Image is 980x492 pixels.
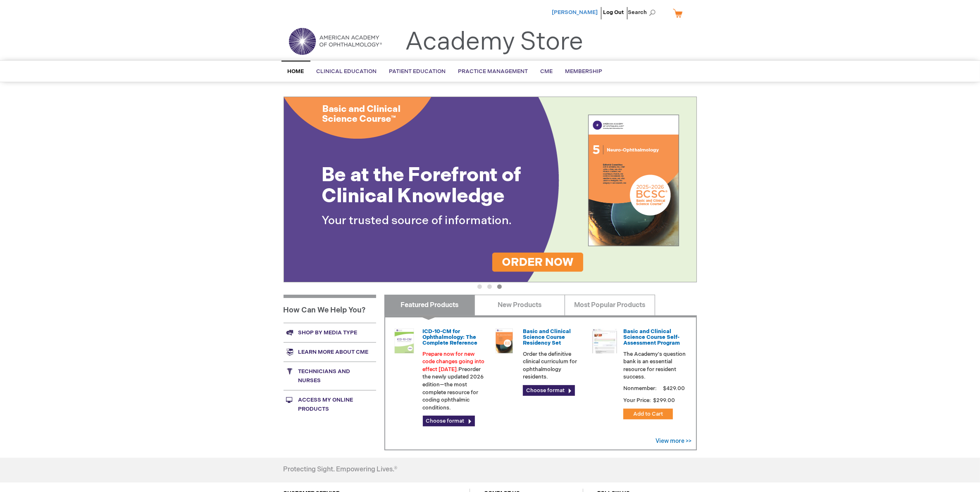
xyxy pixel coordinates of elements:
[662,385,686,392] span: $429.00
[284,362,376,390] a: Technicians and nurses
[523,328,571,347] a: Basic and Clinical Science Course Residency Set
[384,295,475,315] a: Featured Products
[628,4,660,21] span: Search
[423,416,475,426] a: Choose format
[541,68,553,75] span: CME
[656,438,692,445] a: View more >>
[497,284,502,289] button: 3 of 3
[623,328,680,347] a: Basic and Clinical Science Course Self-Assessment Program
[284,390,376,419] a: Access My Online Products
[477,284,482,289] button: 1 of 3
[392,329,417,353] img: 0120008u_42.png
[623,397,651,404] strong: Your Price:
[623,383,657,394] strong: Nonmember:
[633,411,663,417] span: Add to Cart
[652,397,676,404] span: $299.00
[284,295,376,323] h1: How Can We Help You?
[423,328,478,347] a: ICD-10-CM for Ophthalmology: The Complete Reference
[487,284,492,289] button: 2 of 3
[603,9,624,16] a: Log Out
[317,68,377,75] span: Clinical Education
[423,350,486,412] p: Preorder the newly updated 2026 edition—the most complete resource for coding ophthalmic conditions.
[284,342,376,362] a: Learn more about CME
[458,68,528,75] span: Practice Management
[523,350,586,381] p: Order the definitive clinical curriculum for ophthalmology residents.
[288,68,304,75] span: Home
[423,351,485,373] font: Prepare now for new code changes going into effect [DATE].
[552,9,598,16] a: [PERSON_NAME]
[492,329,517,353] img: 02850963u_47.png
[623,350,686,381] p: The Academy's question bank is an essential resource for resident success.
[284,466,398,473] h4: Protecting Sight. Empowering Lives.®
[565,295,655,315] a: Most Popular Products
[405,27,584,57] a: Academy Store
[284,323,376,342] a: Shop by media type
[475,295,565,315] a: New Products
[623,409,673,419] button: Add to Cart
[565,68,603,75] span: Membership
[523,385,575,396] a: Choose format
[389,68,446,75] span: Patient Education
[592,329,617,353] img: bcscself_20.jpg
